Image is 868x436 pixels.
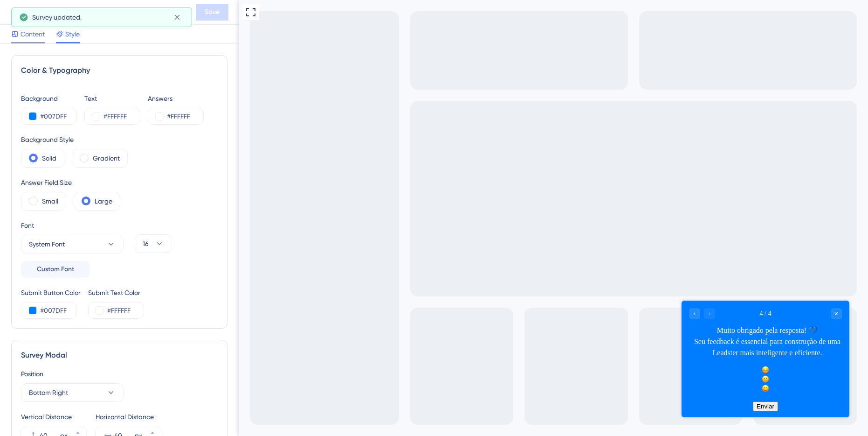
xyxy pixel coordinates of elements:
span: Bottom Right [29,387,68,398]
div: Color & Typography [21,65,218,76]
span: Style [65,28,80,40]
div: Horizontal Distance [96,411,161,422]
label: Small [42,196,58,207]
button: Save [196,4,228,21]
div: Submit Text Color [88,287,144,298]
div: Submit Button Color [21,287,81,298]
div: Text [84,93,140,104]
button: px [144,426,161,436]
div: Survey Modal [21,350,218,361]
div: Pesquisa caso de uso [30,6,172,19]
div: Font [21,220,124,231]
div: Position [21,368,218,380]
button: px [69,426,86,436]
span: Custom Font [37,264,74,275]
button: Custom Font [21,261,90,278]
span: 16 [143,238,149,249]
div: Answers [148,93,204,104]
iframe: UserGuiding Survey [443,301,611,417]
div: Vertical Distance [21,411,86,422]
button: System Font [21,235,124,253]
div: Background [21,93,77,104]
div: Answer Field Size [21,177,120,188]
label: Large [95,196,112,207]
span: Save [205,7,220,18]
span: System Font [29,239,65,250]
div: Background Style [21,134,128,145]
label: Gradient [93,153,120,164]
span: Content [21,28,45,40]
button: Bottom Right [21,383,124,402]
label: Solid [42,153,56,164]
button: 16 [135,234,172,253]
